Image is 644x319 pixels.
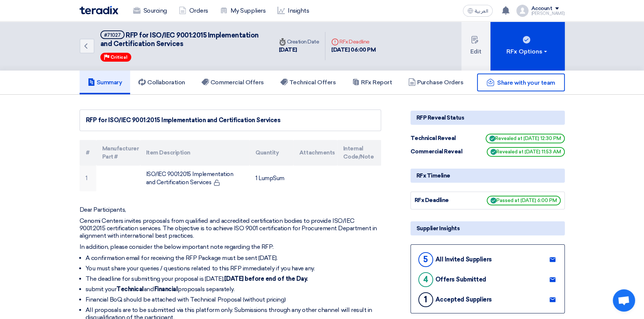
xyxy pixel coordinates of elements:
div: [DATE] [279,46,319,54]
li: Financial BoQ should be attached with Technical Proposal (without pricing) [86,296,381,303]
span: RFP for ISO/IEC 9001:2015 Implementation and Certification Services [100,31,259,48]
button: Edit [461,22,490,71]
a: RFx Report [344,71,400,94]
div: 5 [418,252,433,267]
div: [DATE] 06:00 PM [331,46,376,54]
div: RFx Timeline [410,169,565,183]
div: [PERSON_NAME] [531,12,565,16]
h5: Purchase Orders [408,79,463,86]
li: You must share your queries / questions related to this RFP immediately if you have any. [86,265,381,272]
h5: RFx Report [352,79,392,86]
div: 4 [418,272,433,287]
div: RFx Options [506,47,548,56]
li: The deadline for submitting your proposal is [DATE], [86,275,381,283]
a: Technical Offers [272,71,344,94]
span: العربية [475,9,488,14]
strong: [DATE] before end of the Day. [224,275,308,282]
h5: Technical Offers [280,79,336,86]
a: Commercial Offers [193,71,272,94]
th: Internal Code/Note [337,140,381,166]
div: All Invited Suppliers [435,256,492,263]
th: Manufacturer Part # [96,140,140,166]
td: ISO/IEC 9001:2015 Implementation and Certification Services [140,166,249,191]
span: Passed at [DATE] 6:00 PM [487,196,561,205]
a: Purchase Orders [400,71,471,94]
img: profile_test.png [516,5,528,17]
div: Commercial Reveal [410,147,466,156]
p: Cenomi Centers invites proposals from qualified and accredited certification bodies to provide IS... [80,217,381,240]
th: # [80,140,96,166]
div: RFP for ISO/IEC 9001:2015 Implementation and Certification Services [86,116,375,125]
span: Critical [110,55,128,60]
h5: RFP for ISO/IEC 9001:2015 Implementation and Certification Services [100,30,264,49]
p: Dear Participants, [80,206,381,214]
strong: Technical [116,286,144,293]
a: Sourcing [127,3,173,19]
div: 1 [418,292,433,307]
img: Teradix logo [80,6,118,14]
div: RFx Deadline [331,38,376,46]
th: Item Description [140,140,249,166]
td: 1 LumpSum [249,166,293,191]
a: Open chat [613,289,635,312]
span: Share with your team [497,79,555,86]
span: Revealed at [DATE] 11:53 AM [487,147,565,157]
button: RFx Options [490,22,565,71]
a: My Suppliers [214,3,271,19]
div: Accepted Suppliers [435,296,492,303]
h5: Commercial Offers [202,79,264,86]
div: Creation Date [279,38,319,46]
span: Revealed at [DATE] 12:30 PM [486,134,565,143]
th: Attachments [293,140,337,166]
li: submit your and proposals separately. [86,286,381,293]
p: In addition, please consider the below important note regarding the RFP: [80,243,381,251]
div: Supplier Insights [410,221,565,235]
div: Offers Submitted [435,276,486,283]
a: Orders [173,3,214,19]
h5: Summary [88,79,122,86]
strong: Financial [154,286,178,293]
li: A confirmation email for receiving the RFP Package must be sent [DATE]. [86,254,381,262]
button: العربية [463,5,493,17]
div: Account [531,6,553,12]
th: Quantity [249,140,293,166]
div: #71027 [104,33,121,38]
div: RFx Deadline [415,196,470,205]
h5: Collaboration [138,79,185,86]
div: Technical Reveal [410,134,466,143]
a: Collaboration [130,71,193,94]
a: Insights [271,3,315,19]
td: 1 [80,166,96,191]
a: Summary [80,71,131,94]
div: RFP Reveal Status [410,111,565,125]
